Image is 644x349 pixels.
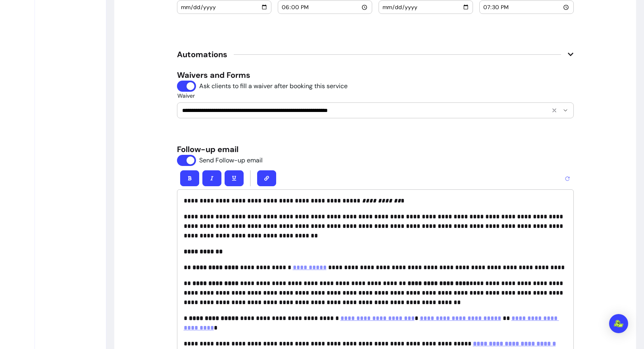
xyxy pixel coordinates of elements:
[548,104,561,117] button: Show suggestions
[177,49,227,60] span: Automations
[177,92,198,100] label: Waiver
[177,144,574,155] h5: Follow-up email
[177,155,263,166] input: Send Follow-up email
[559,104,572,117] button: Show suggestions
[182,106,546,114] input: Waiver
[609,314,628,333] div: Open Intercom Messenger
[177,69,574,81] h5: Waivers and Forms
[177,81,349,92] input: Ask clients to fill a waiver after booking this service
